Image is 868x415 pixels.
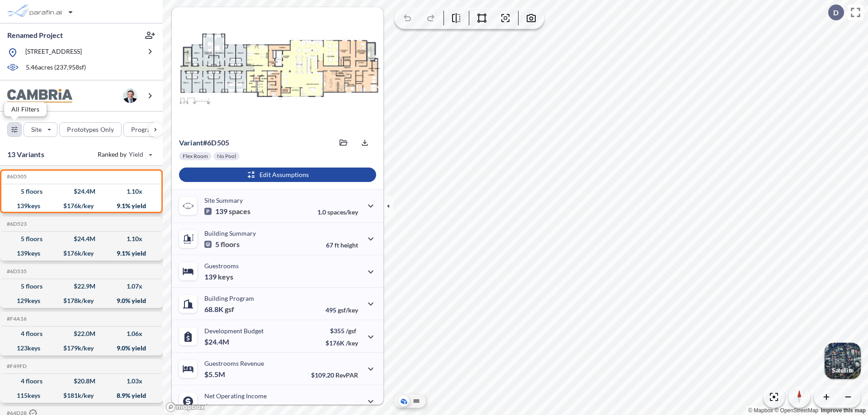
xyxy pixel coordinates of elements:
span: floors [221,240,240,249]
h5: Click to copy the code [5,268,27,275]
a: OpenStreetMap [774,407,818,414]
p: Satellite [832,367,854,374]
p: Prototypes Only [67,125,114,134]
img: BrandImage [7,89,72,103]
p: $2.2M [204,402,226,411]
h5: Click to copy the code [5,221,27,227]
button: Prototypes Only [59,122,122,137]
p: $355 [325,327,358,335]
button: Aerial View [398,396,409,406]
p: 139 [204,207,250,216]
p: 40.0% [320,404,358,411]
p: D [833,9,839,17]
button: Site Plan [411,396,422,406]
p: Guestrooms Revenue [204,359,264,367]
p: All Filters [11,106,39,113]
button: Switcher ImageSatellite [825,343,861,379]
button: Ranked by Yield [90,147,158,162]
p: 13 Variants [7,149,44,160]
span: spaces/key [327,208,358,216]
p: Guestrooms [204,262,239,270]
p: Site Summary [204,196,243,204]
p: 139 [204,272,233,281]
span: RevPAR [335,371,358,379]
p: $5.5M [204,370,226,379]
p: Program [131,125,156,134]
p: Flex Room [183,153,208,160]
button: Site [24,122,57,137]
button: Edit Assumptions [179,168,376,182]
span: Yield [129,150,144,159]
span: /gsf [346,327,356,335]
p: 495 [325,306,358,314]
h5: Click to copy the code [5,173,27,180]
p: 1.0 [317,208,358,216]
p: Renamed Project [7,30,63,40]
a: Improve this map [821,407,866,414]
p: 5.46 acres ( 237,958 sf) [26,63,86,73]
p: Net Operating Income [204,392,267,400]
span: Variant [179,138,203,147]
p: Building Program [204,294,254,302]
p: $109.20 [311,371,358,379]
a: Mapbox [748,407,773,414]
h5: Click to copy the code [5,316,27,322]
img: Switcher Image [825,343,861,379]
span: /key [346,339,358,347]
button: Program [123,122,172,137]
p: Development Budget [204,327,264,335]
img: user logo [123,89,137,103]
p: $176K [325,339,358,347]
h5: Click to copy the code [5,363,27,369]
p: Site [31,125,42,134]
span: height [340,241,358,249]
p: [STREET_ADDRESS] [25,47,82,58]
p: 68.8K [204,305,234,314]
span: margin [338,404,358,411]
span: gsf/key [338,306,358,314]
span: keys [218,272,233,281]
p: Edit Assumptions [259,170,309,179]
p: # 6d505 [179,138,229,147]
span: ft [335,241,339,249]
p: 67 [326,241,358,249]
span: spaces [229,207,250,216]
p: No Pool [217,153,236,160]
p: Building Summary [204,229,256,237]
a: Mapbox homepage [165,402,205,412]
p: $24.4M [204,337,231,346]
span: gsf [225,305,234,314]
p: 5 [204,240,240,249]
